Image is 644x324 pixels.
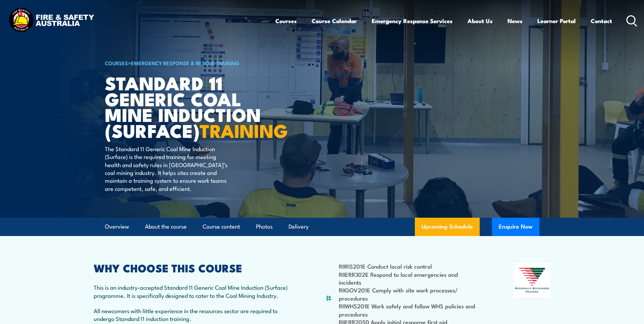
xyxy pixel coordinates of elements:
[289,218,309,236] a: Delivery
[256,218,273,236] a: Photos
[372,12,453,30] a: Emergency Response Services
[145,218,187,236] a: About the course
[514,263,551,298] img: Nationally Recognised Training logo.
[591,12,612,30] a: Contact
[339,302,481,318] li: RIIWHS201E Work safely and follow WHS policies and procedures
[537,12,576,30] a: Learner Portal
[105,59,128,67] a: COURSES
[203,218,240,236] a: Course content
[339,286,481,302] li: RIIGOV201E Comply with site work processes/ procedures
[94,263,292,272] h2: WHY CHOOSE THIS COURSE
[339,262,481,270] li: RIIRIS201E Conduct local risk control
[131,59,239,67] a: Emergency Response & Rescue Training
[105,75,273,138] h1: Standard 11 Generic Coal Mine Induction (Surface)
[105,218,129,236] a: Overview
[467,12,493,30] a: About Us
[508,12,522,30] a: News
[94,307,292,323] p: All newcomers with little experience in the resources sector are required to undergo Standard 11 ...
[94,283,292,299] p: This is an industry-accepted Standard 11 Generic Coal Mine Induction (Surface) programme. It is s...
[275,12,297,30] a: Courses
[339,270,481,286] li: RIIERR302E Respond to local emergencies and incidents
[415,218,480,236] a: Upcoming Schedule
[105,145,229,192] p: The Standard 11 Generic Coal Mine Induction (Surface) is the required training for meeting health...
[200,116,288,144] strong: TRAINING
[105,59,273,67] h6: >
[312,12,357,30] a: Course Calendar
[492,218,539,236] button: Enquire Now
